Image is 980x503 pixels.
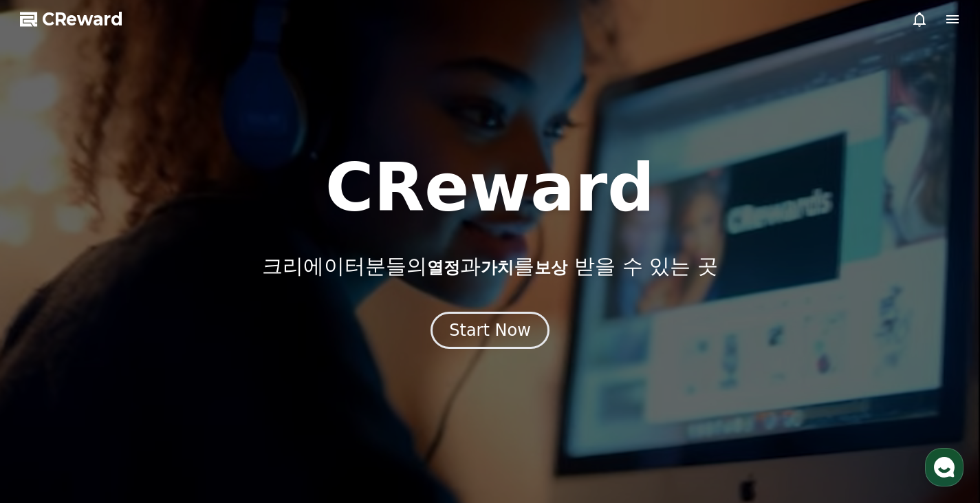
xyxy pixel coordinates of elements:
a: 대화 [91,389,177,423]
span: 보상 [534,258,567,277]
div: Start Now [449,319,531,341]
span: 대화 [126,410,142,421]
span: 가치 [481,258,514,277]
a: Start Now [431,325,549,339]
a: 설정 [177,389,264,423]
button: Start Now [431,312,549,349]
p: 크리에이터분들의 과 를 받을 수 있는 곳 [262,254,717,279]
a: CReward [20,8,123,30]
h1: CReward [325,155,655,221]
span: 홈 [43,409,52,420]
span: 설정 [213,409,229,420]
span: 열정 [427,258,460,277]
span: CReward [42,8,123,30]
a: 홈 [4,389,91,423]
